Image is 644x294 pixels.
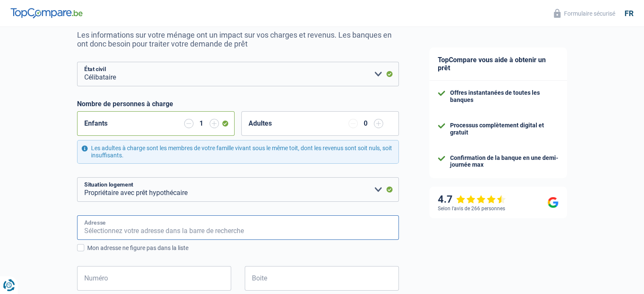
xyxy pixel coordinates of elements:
div: 4.7 [438,193,506,206]
label: Adultes [249,120,272,127]
div: Processus complètement digital et gratuit [450,122,558,136]
img: TopCompare Logo [11,8,83,18]
div: 1 [198,120,205,127]
div: Confirmation de la banque en une demi-journée max [450,154,558,169]
div: TopCompare vous aide à obtenir un prêt [429,47,567,81]
div: Mon adresse ne figure pas dans la liste [87,244,399,253]
div: 0 [362,120,370,127]
input: Sélectionnez votre adresse dans la barre de recherche [77,215,399,240]
label: Enfants [84,120,108,127]
div: Selon l’avis de 266 personnes [438,206,505,212]
div: Offres instantanées de toutes les banques [450,89,558,104]
button: Formulaire sécurisé [549,6,620,20]
label: Nombre de personnes à charge [77,100,173,108]
div: fr [625,9,633,18]
div: Les adultes à charge sont les membres de votre famille vivant sous le même toit, dont les revenus... [77,140,399,164]
p: Les informations sur votre ménage ont un impact sur vos charges et revenus. Les banques en ont do... [77,30,399,48]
